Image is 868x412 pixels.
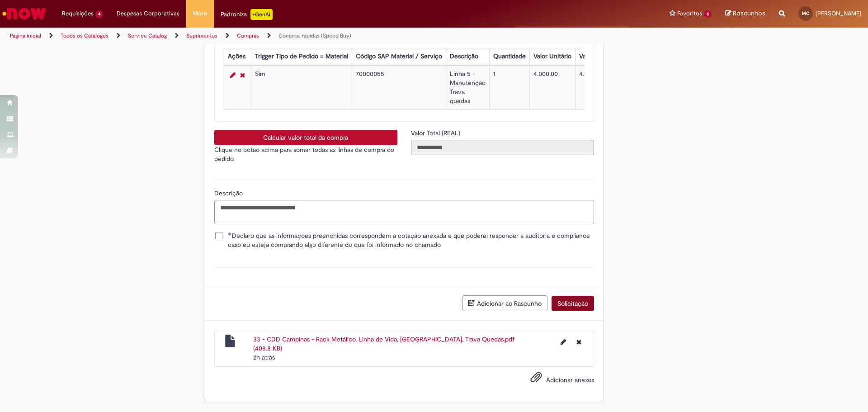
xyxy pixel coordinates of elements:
[214,145,397,163] p: Clique no botão acima para somar todas as linhas de compra do pedido.
[214,130,397,145] button: Calcular valor total da compra
[214,189,245,197] span: Descrição
[214,200,594,224] textarea: Descrição
[352,48,446,65] th: Código SAP Material / Serviço
[7,28,572,44] ul: Trilhas de página
[677,9,702,18] span: Favoritos
[528,369,544,390] button: Adicionar anexos
[816,9,861,17] span: [PERSON_NAME]
[733,9,765,18] span: Rascunhos
[238,70,247,81] a: Remover linha 1
[411,140,594,155] input: Valor Total (REAL)
[704,10,712,18] span: 6
[552,296,594,311] button: Solicitação
[228,70,238,81] a: Editar Linha 1
[575,48,633,65] th: Valor Total Moeda
[10,32,41,39] a: Página inicial
[253,335,514,352] a: 33 - CDD Campinas - Rack Metálico, Linha de Vida, [GEOGRAPHIC_DATA], Trava Quedas.pdf (408.8 KB)
[1,5,47,23] img: ServiceNow
[228,231,594,249] span: Declaro que as informações preenchidas correspondem a cotação anexada e que poderei responder a a...
[546,376,594,384] span: Adicionar anexos
[446,66,489,110] td: Linha 5 - Manutenção Trava quedas
[352,66,446,110] td: 70000055
[95,10,103,18] span: 4
[555,335,571,349] button: Editar nome de arquivo 33 - CDD Campinas - Rack Metálico, Linha de Vida, Escada Metálica, Trava Q...
[489,66,529,110] td: 1
[462,295,547,311] button: Adicionar ao Rascunho
[411,128,462,137] label: Somente leitura - Valor Total (REAL)
[251,66,352,110] td: Sim
[224,48,251,65] th: Ações
[529,48,575,65] th: Valor Unitário
[250,9,273,20] p: +GenAi
[278,32,351,39] a: Compras rápidas (Speed Buy)
[251,48,352,65] th: Trigger Tipo de Pedido = Material
[61,32,108,39] a: Todos os Catálogos
[128,32,167,39] a: Service Catalog
[575,66,633,110] td: 4.000,00
[446,48,489,65] th: Descrição
[237,32,259,39] a: Compras
[228,232,232,236] span: Obrigatório Preenchido
[221,9,273,20] div: Padroniza
[62,9,94,18] span: Requisições
[117,9,179,18] span: Despesas Corporativas
[802,10,809,16] span: MC
[186,32,217,39] a: Suprimentos
[253,353,275,361] time: 29/08/2025 13:11:15
[571,335,587,349] button: Excluir 33 - CDD Campinas - Rack Metálico, Linha de Vida, Escada Metálica, Trava Quedas.pdf
[193,9,207,18] span: More
[529,66,575,110] td: 4.000,00
[253,353,275,361] span: 2h atrás
[411,129,462,137] span: Somente leitura - Valor Total (REAL)
[489,48,529,65] th: Quantidade
[725,9,765,18] a: Rascunhos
